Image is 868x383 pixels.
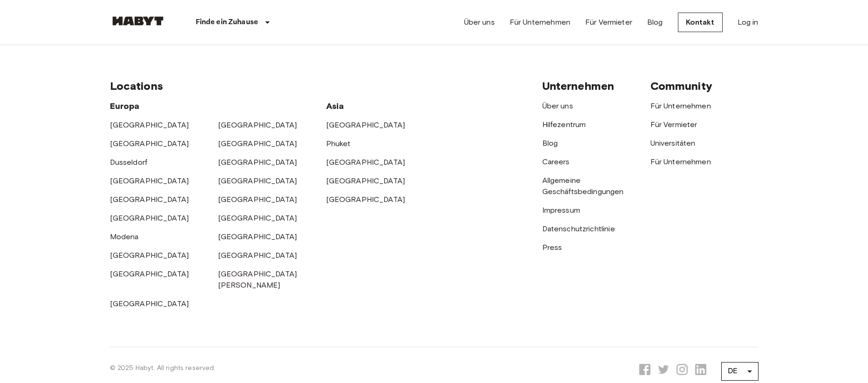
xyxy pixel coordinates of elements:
a: Allgemeine Geschäftsbedingungen [542,176,624,196]
a: Blog [647,17,663,28]
a: Für Unternehmen [510,17,570,28]
a: [GEOGRAPHIC_DATA] [218,251,297,260]
span: © 2025 Habyt. All rights reserved. [110,364,216,372]
span: Locations [110,79,163,93]
a: [GEOGRAPHIC_DATA] [110,176,189,185]
a: Für Vermieter [585,17,632,28]
a: Für Unternehmen [650,101,711,110]
a: Kontakt [678,13,723,32]
a: Universitäten [650,139,696,148]
p: Finde ein Zuhause [196,17,259,28]
a: Impressum [542,206,580,215]
a: Careers [542,157,570,166]
a: Über uns [464,17,495,28]
a: [GEOGRAPHIC_DATA] [326,176,405,185]
a: Über uns [542,101,573,110]
a: [GEOGRAPHIC_DATA] [110,269,189,278]
a: [GEOGRAPHIC_DATA] [218,139,297,148]
a: [GEOGRAPHIC_DATA] [110,299,189,308]
a: [GEOGRAPHIC_DATA] [110,214,189,222]
a: Für Vermieter [650,120,697,129]
a: Press [542,243,562,252]
a: Dusseldorf [110,158,148,167]
a: [GEOGRAPHIC_DATA] [326,195,405,204]
a: Log in [738,17,759,28]
img: Habyt [110,16,166,26]
a: [GEOGRAPHIC_DATA] [110,195,189,204]
a: Hilfezentrum [542,120,586,129]
a: [GEOGRAPHIC_DATA] [326,158,405,167]
a: Modena [110,232,139,241]
a: [GEOGRAPHIC_DATA] [110,139,189,148]
a: [GEOGRAPHIC_DATA] [110,121,189,129]
a: [GEOGRAPHIC_DATA] [326,121,405,129]
span: Europa [110,101,140,111]
a: [GEOGRAPHIC_DATA] [218,232,297,241]
span: Asia [326,101,344,111]
a: Für Unternehmen [650,157,711,166]
a: [GEOGRAPHIC_DATA] [218,195,297,204]
a: [GEOGRAPHIC_DATA] [110,251,189,260]
a: Blog [542,139,558,148]
a: [GEOGRAPHIC_DATA][PERSON_NAME] [218,269,297,289]
span: Unternehmen [542,79,615,93]
a: Phuket [326,139,351,148]
span: Community [650,79,712,93]
a: [GEOGRAPHIC_DATA] [218,121,297,129]
a: [GEOGRAPHIC_DATA] [218,214,297,222]
a: [GEOGRAPHIC_DATA] [218,158,297,167]
a: [GEOGRAPHIC_DATA] [218,176,297,185]
a: Datenschutzrichtlinie [542,224,615,233]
